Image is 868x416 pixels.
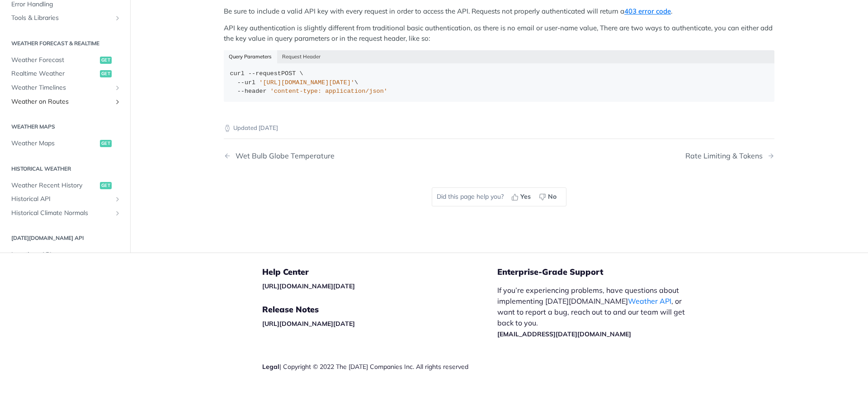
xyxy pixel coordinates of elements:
[7,179,123,192] a: Weather Recent Historyget
[114,84,121,91] button: Show subpages for Weather Timelines
[685,152,767,160] div: Rate Limiting & Tokens
[497,267,709,277] h5: Enterprise-Grade Support
[7,192,123,206] a: Historical APIShow subpages for Historical API
[11,83,112,92] span: Weather Timelines
[7,81,123,95] a: Weather TimelinesShow subpages for Weather Timelines
[432,187,566,206] div: Did this page help you?
[224,152,460,160] a: Previous Page: Wet Bulb Globe Temperature
[624,7,671,15] a: 403 error code
[11,250,112,259] span: Locations API
[497,330,631,338] a: [EMAIL_ADDRESS][DATE][DOMAIN_NAME]
[11,209,112,218] span: Historical Climate Normals
[100,140,112,147] span: get
[7,137,123,150] a: Weather Mapsget
[628,296,671,306] a: Weather API
[230,70,245,77] span: curl
[262,282,355,290] a: [URL][DOMAIN_NAME][DATE]
[114,14,121,22] button: Show subpages for Tools & Libraries
[262,362,497,371] div: | Copyright © 2022 The [DATE] Companies Inc. All rights reserved
[11,139,98,148] span: Weather Maps
[548,192,557,201] span: No
[262,363,279,371] a: Legal
[114,251,121,258] button: Show subpages for Locations API
[7,165,123,173] h2: Historical Weather
[262,320,355,328] a: [URL][DOMAIN_NAME][DATE]
[7,206,123,220] a: Historical Climate NormalsShow subpages for Historical Climate Normals
[7,67,123,81] a: Realtime Weatherget
[7,11,123,25] a: Tools & LibrariesShow subpages for Tools & Libraries
[277,50,326,63] button: Request Header
[237,79,256,86] span: --url
[259,79,354,86] span: '[URL][DOMAIN_NAME][DATE]'
[497,285,694,339] p: If you’re experiencing problems, have questions about implementing [DATE][DOMAIN_NAME] , or want ...
[11,195,112,204] span: Historical API
[11,181,98,190] span: Weather Recent History
[7,234,123,242] h2: [DATE][DOMAIN_NAME] API
[114,196,121,203] button: Show subpages for Historical API
[224,143,774,169] nav: Pagination Controls
[100,70,112,77] span: get
[11,97,112,106] span: Weather on Routes
[100,182,112,189] span: get
[248,70,281,77] span: --request
[224,124,774,133] p: Updated [DATE]
[114,210,121,217] button: Show subpages for Historical Climate Normals
[11,56,98,65] span: Weather Forecast
[237,88,267,95] span: --header
[11,14,112,23] span: Tools & Libraries
[536,190,561,204] button: No
[224,23,774,43] p: API key authentication is slightly different from traditional basic authentication, as there is n...
[520,192,531,201] span: Yes
[685,152,774,160] a: Next Page: Rate Limiting & Tokens
[114,98,121,105] button: Show subpages for Weather on Routes
[262,304,497,315] h5: Release Notes
[7,123,123,131] h2: Weather Maps
[262,267,497,277] h5: Help Center
[7,53,123,67] a: Weather Forecastget
[270,88,387,95] span: 'content-type: application/json'
[224,6,774,17] p: Be sure to include a valid API key with every request in order to access the API. Requests not pr...
[230,69,769,96] div: POST \ \
[7,248,123,262] a: Locations APIShow subpages for Locations API
[7,95,123,109] a: Weather on RoutesShow subpages for Weather on Routes
[7,39,123,48] h2: Weather Forecast & realtime
[508,190,536,204] button: Yes
[11,69,98,78] span: Realtime Weather
[231,152,335,160] div: Wet Bulb Globe Temperature
[100,57,112,64] span: get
